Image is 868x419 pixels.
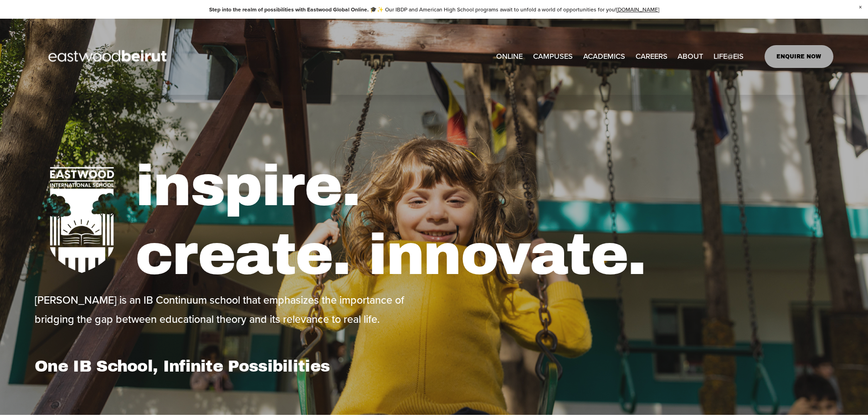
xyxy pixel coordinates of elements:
a: ONLINE [496,49,523,64]
a: folder dropdown [714,49,744,64]
h1: inspire. create. innovate. [135,152,833,290]
a: CAREERS [636,49,668,64]
a: folder dropdown [533,49,573,64]
a: folder dropdown [583,49,625,64]
span: LIFE@EIS [714,50,744,63]
span: ABOUT [678,50,703,63]
a: ENQUIRE NOW [765,45,833,68]
a: folder dropdown [678,49,703,64]
span: ACADEMICS [583,50,625,63]
span: CAMPUSES [533,50,573,63]
h1: One IB School, Infinite Possibilities [35,357,431,376]
a: [DOMAIN_NAME] [616,5,659,13]
p: [PERSON_NAME] is an IB Continuum school that emphasizes the importance of bridging the gap betwee... [35,290,431,329]
img: EastwoodIS Global Site [35,33,183,80]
